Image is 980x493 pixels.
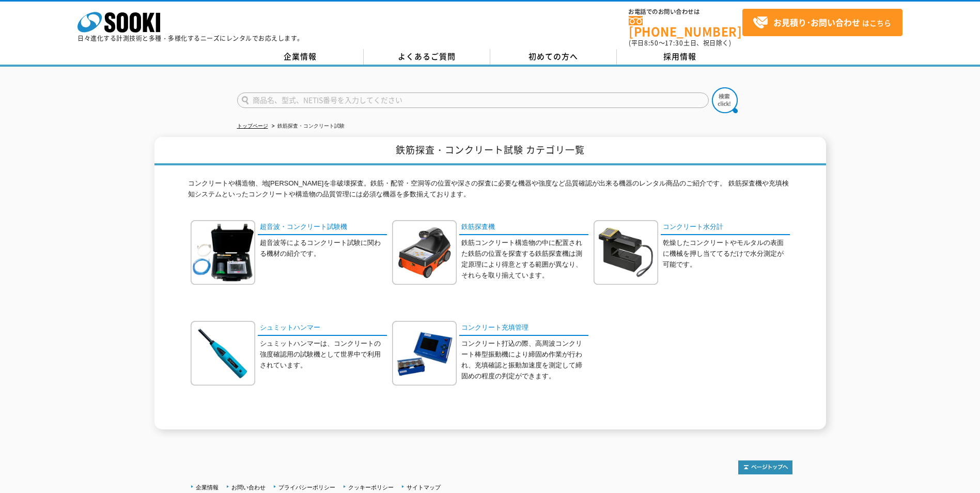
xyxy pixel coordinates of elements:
[742,9,903,36] a: お見積り･お問い合わせはこちら
[661,220,790,235] a: コンクリート水分計
[490,49,617,65] a: 初めての方へ
[258,321,387,336] a: シュミットハンマー
[270,121,345,132] li: 鉄筋探査・コンクリート試験
[237,123,268,129] a: トップページ
[461,238,588,281] p: 鉄筋コンクリート構造物の中に配置された鉄筋の位置を探査する鉄筋探査機は測定原理により得意とする範囲が異なり、それらを取り揃えています。
[773,16,860,28] strong: お見積り･お問い合わせ
[665,38,683,48] span: 17:30
[629,38,731,48] span: (平日 ～ 土日、祝日除く)
[348,484,394,490] a: クッキーポリシー
[392,321,457,386] img: コンクリート充填管理
[644,38,659,48] span: 8:50
[461,338,588,381] p: コンクリート打込の際、高周波コンクリート棒型振動機により締固め作業が行われ、充填確認と振動加速度を測定して締固めの程度の判定ができます。
[629,9,742,15] span: お電話でのお問い合わせは
[258,220,387,235] a: 超音波・コンクリート試験機
[663,238,790,270] p: 乾燥したコンクリートやモルタルの表面に機械を押し当ててるだけで水分測定が可能です。
[392,220,457,285] img: 鉄筋探査機
[191,220,255,285] img: 超音波・コンクリート試験機
[231,484,266,490] a: お問い合わせ
[617,49,743,65] a: 採用情報
[237,49,364,65] a: 企業情報
[188,178,792,205] p: コンクリートや構造物、地[PERSON_NAME]を非破壊探査。鉄筋・配管・空洞等の位置や深さの探査に必要な機器や強度など品質確認が出来る機器のレンタル商品のご紹介です。 鉄筋探査機や充填検知シ...
[459,220,588,235] a: 鉄筋探査機
[712,87,738,113] img: btn_search.png
[196,484,219,490] a: 企業情報
[278,484,335,490] a: プライバシーポリシー
[407,484,441,490] a: サイトマップ
[364,49,490,65] a: よくあるご質問
[594,220,658,285] img: コンクリート水分計
[738,460,792,474] img: トップページへ
[154,137,826,165] h1: 鉄筋探査・コンクリート試験 カテゴリ一覧
[459,321,588,336] a: コンクリート充填管理
[237,93,709,108] input: 商品名、型式、NETIS番号を入力してください
[191,321,255,386] img: シュミットハンマー
[260,238,387,259] p: 超音波等によるコンクリート試験に関わる機材の紹介です。
[260,338,387,371] p: シュミットハンマーは、コンクリートの強度確認用の試験機として世界中で利用されています。
[528,51,578,62] span: 初めての方へ
[629,16,742,37] a: [PHONE_NUMBER]
[77,35,304,41] p: 日々進化する計測技術と多種・多様化するニーズにレンタルでお応えします。
[753,15,891,30] span: はこちら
